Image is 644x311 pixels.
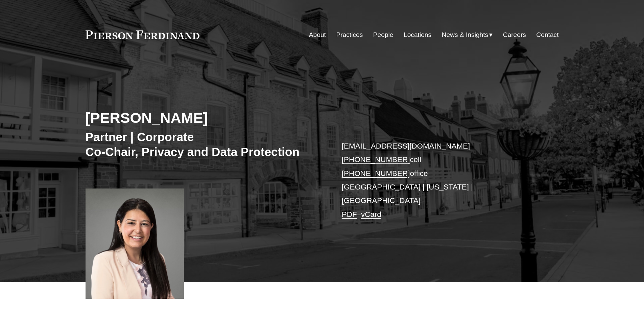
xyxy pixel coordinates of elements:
a: About [309,28,326,41]
a: People [373,28,393,41]
p: cell office [GEOGRAPHIC_DATA] | [US_STATE] | [GEOGRAPHIC_DATA] – [342,139,539,221]
a: folder dropdown [442,28,493,41]
a: Locations [404,28,431,41]
span: News & Insights [442,29,488,41]
a: vCard [361,210,381,219]
a: [EMAIL_ADDRESS][DOMAIN_NAME] [342,142,470,150]
a: Contact [536,28,558,41]
a: Practices [336,28,363,41]
h3: Partner | Corporate Co-Chair, Privacy and Data Protection [86,130,322,159]
a: PDF [342,210,357,219]
a: Careers [503,28,526,41]
h2: [PERSON_NAME] [86,109,322,127]
a: [PHONE_NUMBER] [342,169,410,178]
a: [PHONE_NUMBER] [342,155,410,164]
